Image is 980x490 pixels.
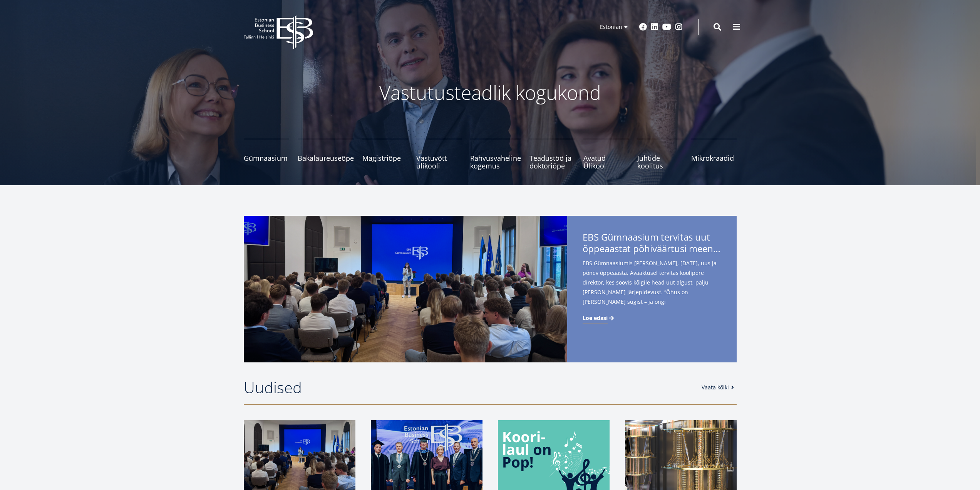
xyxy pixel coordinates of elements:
[529,139,575,170] a: Teadustöö ja doktoriõpe
[662,23,671,31] a: Youtube
[583,314,608,322] span: Loe edasi
[691,139,737,170] a: Mikrokraadid
[637,154,683,170] span: Juhtide koolitus
[583,139,629,170] a: Avatud Ülikool
[583,154,629,170] span: Avatud Ülikool
[470,154,521,170] span: Rahvusvaheline kogemus
[529,154,575,170] span: Teadustöö ja doktoriõpe
[362,139,408,170] a: Magistriõpe
[362,154,408,162] span: Magistriõpe
[583,258,721,319] span: EBS Gümnaasiumis [PERSON_NAME], [DATE], uus ja põnev õppeaasta. Avaaktusel tervitas koolipere dir...
[675,23,683,31] a: Instagram
[651,23,658,31] a: Linkedin
[691,154,737,162] span: Mikrokraadid
[416,139,462,170] a: Vastuvõtt ülikooli
[702,384,737,391] a: Vaata kõiki
[637,139,683,170] a: Juhtide koolitus
[286,81,694,104] p: Vastutusteadlik kogukond
[583,314,615,322] a: Loe edasi
[583,243,721,254] span: õppeaastat põhiväärtusi meenutades
[244,154,289,162] span: Gümnaasium
[470,139,521,170] a: Rahvusvaheline kogemus
[583,231,721,257] span: EBS Gümnaasium tervitas uut
[244,378,694,397] h2: Uudised
[244,216,567,362] img: a
[298,154,354,162] span: Bakalaureuseõpe
[416,154,462,170] span: Vastuvõtt ülikooli
[639,23,647,31] a: Facebook
[244,139,289,170] a: Gümnaasium
[298,139,354,170] a: Bakalaureuseõpe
